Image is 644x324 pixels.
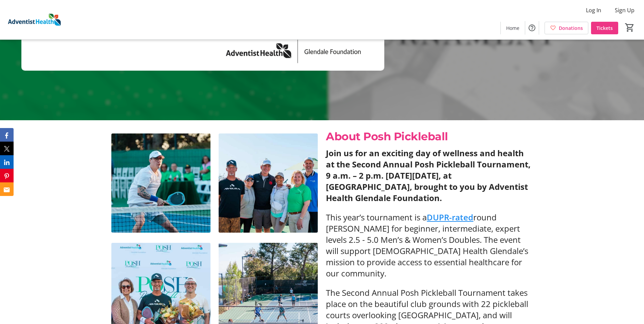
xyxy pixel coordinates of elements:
[111,133,210,233] img: undefined
[4,3,65,37] img: Adventist Health's Logo
[506,24,519,32] span: Home
[326,128,532,145] p: About Posh Pickleball
[219,133,318,233] img: undefined
[326,212,528,279] span: round [PERSON_NAME] for beginner, intermediate, expert levels 2.5 - 5.0 Men’s & Women’s Doubles. ...
[326,212,427,223] span: This year’s tournament is a
[545,22,588,34] a: Donations
[581,5,607,16] button: Log In
[501,22,525,34] a: Home
[615,6,634,14] span: Sign Up
[525,21,539,35] button: Help
[609,5,640,16] button: Sign Up
[326,147,531,203] strong: Join us for an exciting day of wellness and health at the Second Annual Posh Pickleball Tournamen...
[591,22,618,34] a: Tickets
[624,21,636,34] button: Cart
[586,6,601,14] span: Log In
[427,212,473,223] a: DUPR-rated
[596,24,613,32] span: Tickets
[559,24,583,32] span: Donations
